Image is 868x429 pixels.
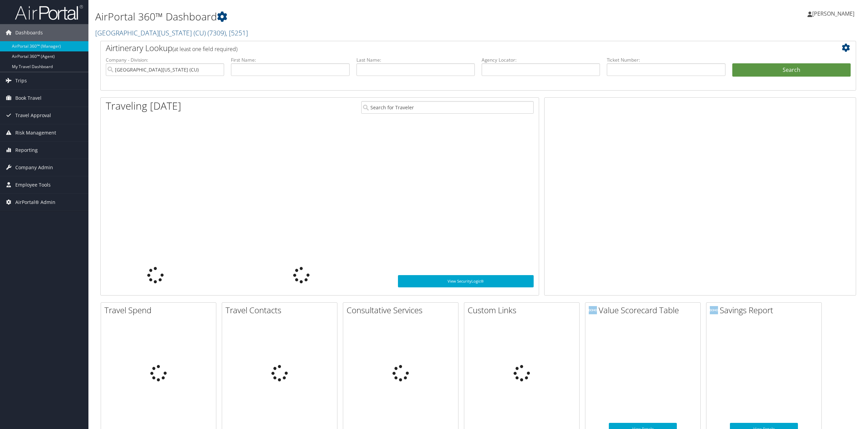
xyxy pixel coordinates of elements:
span: Dashboards [15,24,43,41]
span: , [ 5251 ] [226,28,248,37]
span: ( 7309 ) [207,28,226,37]
span: Book Travel [15,90,41,107]
button: Search [732,63,851,77]
img: domo-logo.png [710,306,718,314]
h1: AirPortal 360™ Dashboard [95,10,606,24]
label: First Name: [231,57,349,63]
img: airportal-logo.png [15,4,83,20]
span: Risk Management [15,124,56,141]
span: Travel Approval [15,107,51,124]
a: [PERSON_NAME] [807,3,861,24]
h2: Value Scorecard Table [589,304,700,316]
label: Company - Division: [106,57,224,63]
a: View SecurityLogic® [398,275,534,287]
h2: Travel Spend [104,304,216,316]
span: Trips [15,72,27,89]
h2: Travel Contacts [226,304,337,316]
span: Company Admin [15,159,53,176]
input: Search for Traveler [361,101,534,114]
a: [GEOGRAPHIC_DATA][US_STATE] (CU) [95,28,248,37]
img: domo-logo.png [589,306,597,314]
label: Agency Locator: [482,57,600,63]
h2: Airtinerary Lookup [106,42,788,54]
span: Employee Tools [15,176,51,193]
h1: Traveling [DATE] [106,99,181,113]
label: Last Name: [356,57,475,63]
span: AirPortal® Admin [15,194,55,211]
span: [PERSON_NAME] [812,10,854,17]
span: (at least one field required) [172,45,237,53]
label: Ticket Number: [607,57,725,63]
span: Reporting [15,142,38,159]
h2: Consultative Services [347,304,458,316]
h2: Savings Report [710,304,821,316]
h2: Custom Links [468,304,579,316]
